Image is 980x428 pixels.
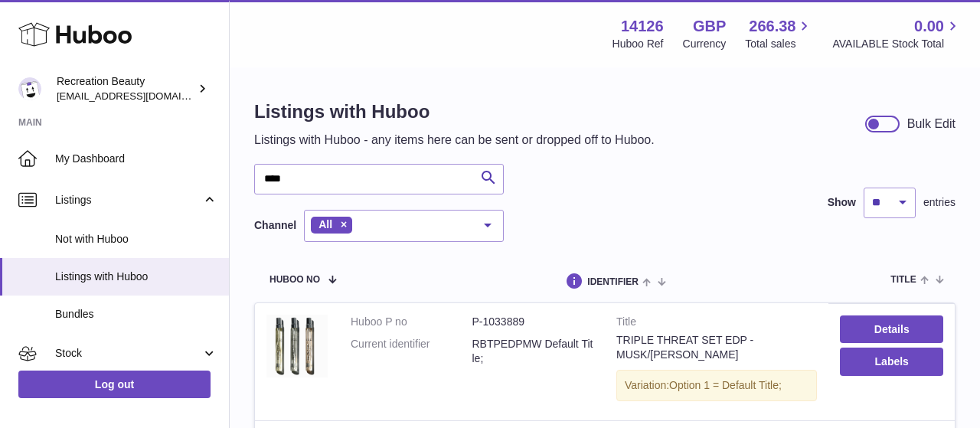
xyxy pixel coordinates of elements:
[472,337,594,366] dd: RBTPEDPMW Default Title;
[890,275,916,285] span: title
[616,333,817,362] div: TRIPLE THREAT SET EDP - MUSK/[PERSON_NAME]
[254,100,655,124] h1: Listings with Huboo
[612,37,664,51] div: Huboo Ref
[318,218,332,230] span: All
[828,195,856,210] label: Show
[472,315,594,329] dd: P-1033889
[923,195,955,210] span: entries
[254,218,296,233] label: Channel
[18,371,211,398] a: Log out
[840,315,943,343] a: Details
[840,348,943,375] button: Labels
[55,346,201,361] span: Stock
[616,315,817,333] strong: Title
[683,37,727,51] div: Currency
[693,16,726,37] strong: GBP
[351,315,472,329] dt: Huboo P no
[621,16,664,37] strong: 14126
[669,379,782,391] span: Option 1 = Default Title;
[832,16,962,51] a: 0.00 AVAILABLE Stock Total
[57,90,225,102] span: [EMAIL_ADDRESS][DOMAIN_NAME]
[351,337,472,366] dt: Current identifier
[745,37,813,51] span: Total sales
[57,74,194,103] div: Recreation Beauty
[914,16,944,37] span: 0.00
[266,315,328,377] img: TRIPLE THREAT SET EDP - MUSK/WOODS
[616,370,817,401] div: Variation:
[55,152,217,166] span: My Dashboard
[55,270,217,284] span: Listings with Huboo
[749,16,795,37] span: 266.38
[269,275,320,285] span: Huboo no
[18,77,41,100] img: internalAdmin-14126@internal.huboo.com
[254,132,655,149] p: Listings with Huboo - any items here can be sent or dropped off to Huboo.
[55,193,201,207] span: Listings
[832,37,962,51] span: AVAILABLE Stock Total
[907,116,955,132] div: Bulk Edit
[745,16,813,51] a: 266.38 Total sales
[55,232,217,247] span: Not with Huboo
[55,307,217,322] span: Bundles
[587,277,639,287] span: identifier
